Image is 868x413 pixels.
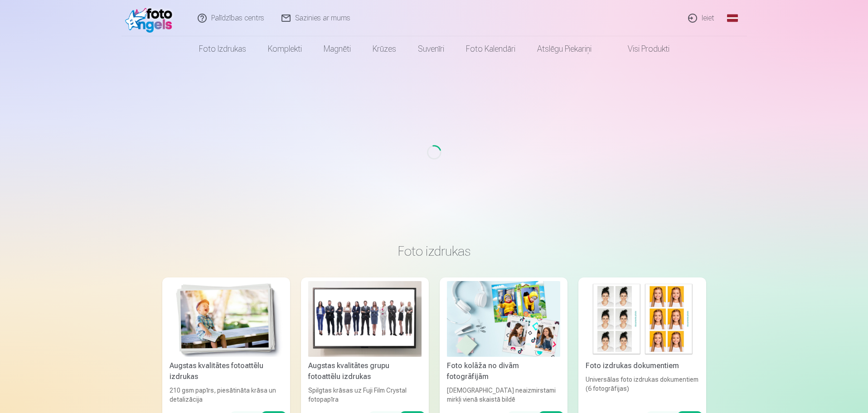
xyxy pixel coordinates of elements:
a: Foto kalendāri [455,36,526,62]
img: Augstas kvalitātes fotoattēlu izdrukas [170,281,283,357]
div: Spilgtas krāsas uz Fuji Film Crystal fotopapīra [305,386,425,404]
a: Krūzes [362,36,407,62]
div: Foto kolāža no divām fotogrāfijām [443,360,564,382]
div: Augstas kvalitātes fotoattēlu izdrukas [166,360,286,382]
a: Magnēti [313,36,362,62]
div: Foto izdrukas dokumentiem [582,360,703,371]
a: Foto izdrukas [188,36,257,62]
img: Foto izdrukas dokumentiem [586,281,699,357]
a: Visi produkti [602,36,680,62]
div: Universālas foto izdrukas dokumentiem (6 fotogrāfijas) [582,375,703,404]
img: /fa1 [125,4,177,33]
a: Komplekti [257,36,313,62]
div: 210 gsm papīrs, piesātināta krāsa un detalizācija [166,386,286,404]
h3: Foto izdrukas [170,243,699,259]
a: Suvenīri [407,36,455,62]
div: Augstas kvalitātes grupu fotoattēlu izdrukas [305,360,425,382]
a: Atslēgu piekariņi [526,36,602,62]
img: Foto kolāža no divām fotogrāfijām [447,281,560,357]
img: Augstas kvalitātes grupu fotoattēlu izdrukas [308,281,422,357]
div: [DEMOGRAPHIC_DATA] neaizmirstami mirkļi vienā skaistā bildē [443,386,564,404]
